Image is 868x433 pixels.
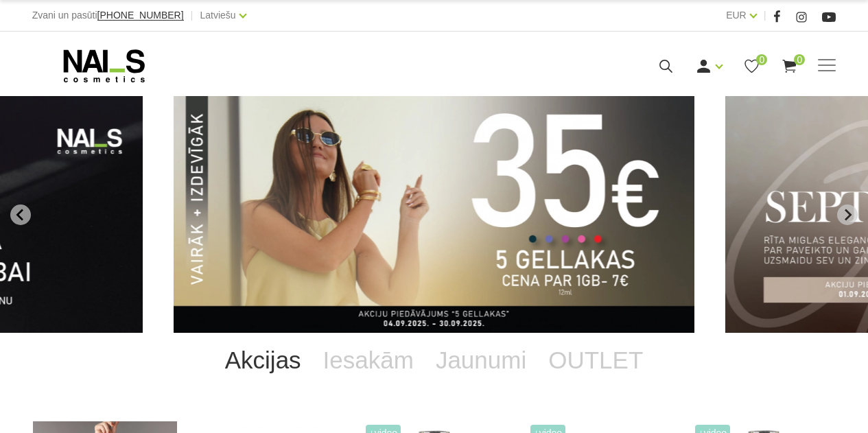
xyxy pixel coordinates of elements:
[97,10,184,21] a: [PHONE_NUMBER]
[837,204,858,225] button: Next slide
[10,204,31,225] button: Go to last slide
[97,10,184,21] span: [PHONE_NUMBER]
[425,333,537,388] a: Jaunumi
[214,333,312,388] a: Akcijas
[32,7,184,24] div: Zvani un pasūti
[772,389,861,433] iframe: chat widget
[764,7,766,24] span: |
[756,54,767,65] span: 0
[200,7,236,23] a: Latviešu
[743,58,760,75] a: 0
[781,58,798,75] a: 0
[794,54,805,65] span: 0
[312,333,425,388] a: Iesakām
[174,96,694,333] li: 1 of 12
[537,333,654,388] a: OUTLET
[191,7,193,24] span: |
[726,7,747,23] a: EUR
